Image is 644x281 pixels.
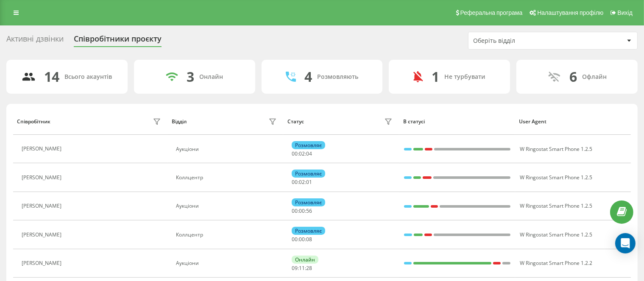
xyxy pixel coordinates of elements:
[403,119,511,125] div: В статусі
[460,9,523,16] span: Реферальна програма
[199,73,223,81] div: Онлайн
[299,264,305,272] span: 11
[473,37,574,45] div: Оберіть відділ
[292,141,325,149] div: Розмовляє
[292,178,298,186] span: 00
[22,203,64,209] div: [PERSON_NAME]
[317,73,358,81] div: Розмовляють
[306,150,312,157] span: 04
[22,175,64,181] div: [PERSON_NAME]
[444,73,485,81] div: Не турбувати
[22,232,64,238] div: [PERSON_NAME]
[618,9,633,16] span: Вихід
[306,207,312,214] span: 56
[22,260,64,266] div: [PERSON_NAME]
[292,150,298,157] span: 00
[615,233,636,253] div: Open Intercom Messenger
[306,178,312,186] span: 01
[64,73,112,81] div: Всього акаунтів
[6,34,64,47] div: Активні дзвінки
[172,119,187,125] div: Відділ
[292,208,312,214] div: : :
[304,69,312,85] div: 4
[299,178,305,186] span: 02
[519,119,627,125] div: User Agent
[292,170,325,178] div: Розмовляє
[22,146,64,152] div: [PERSON_NAME]
[17,119,50,125] div: Співробітник
[292,256,318,264] div: Онлайн
[583,73,607,81] div: Офлайн
[299,207,305,214] span: 00
[520,202,592,209] span: W Ringostat Smart Phone 1.2.5
[299,150,305,157] span: 02
[299,236,305,243] span: 00
[306,264,312,272] span: 28
[44,69,59,85] div: 14
[74,34,162,47] div: Співробітники проєкту
[292,151,312,157] div: : :
[187,69,194,85] div: 3
[176,146,279,152] div: Аукціони
[292,236,298,243] span: 00
[432,69,439,85] div: 1
[520,231,592,238] span: W Ringostat Smart Phone 1.2.5
[292,264,298,272] span: 09
[176,260,279,266] div: Аукціони
[292,236,312,242] div: : :
[570,69,577,85] div: 6
[520,174,592,181] span: W Ringostat Smart Phone 1.2.5
[176,232,279,238] div: Коллцентр
[292,265,312,271] div: : :
[537,9,603,16] span: Налаштування профілю
[176,175,279,181] div: Коллцентр
[292,179,312,185] div: : :
[520,145,592,153] span: W Ringostat Smart Phone 1.2.5
[287,119,304,125] div: Статус
[292,207,298,214] span: 00
[520,259,592,267] span: W Ringostat Smart Phone 1.2.2
[176,203,279,209] div: Аукціони
[292,227,325,235] div: Розмовляє
[292,198,325,206] div: Розмовляє
[306,236,312,243] span: 08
